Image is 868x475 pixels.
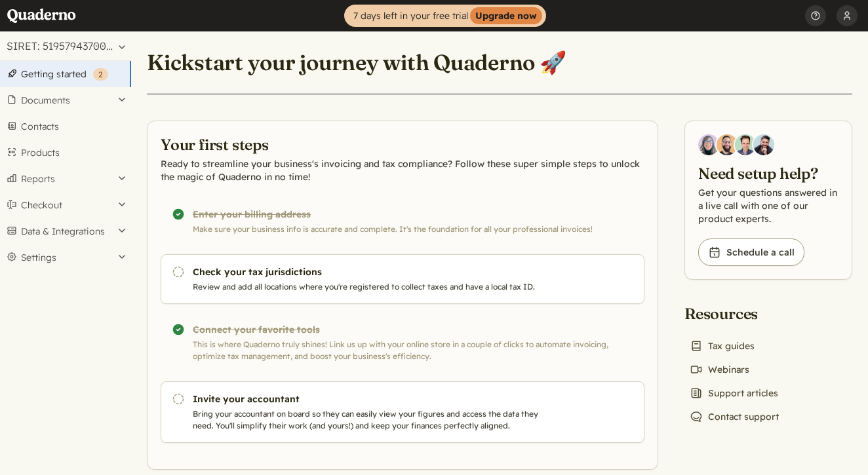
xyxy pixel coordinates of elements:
[193,265,545,278] h3: Check your tax jurisdictions
[193,392,545,406] h3: Invite your accountant
[161,381,644,443] a: Invite your accountant Bring your accountant on board so they can easily view your figures and ac...
[735,134,756,155] img: Ivo Oltmans, Business Developer at Quaderno
[698,134,719,155] img: Diana Carrasco, Account Executive at Quaderno
[684,408,784,426] a: Contact support
[698,163,838,183] h2: Need setup help?
[470,7,542,24] strong: Upgrade now
[344,5,546,27] a: 7 days left in your free trialUpgrade now
[684,384,783,402] a: Support articles
[698,186,838,225] p: Get your questions answered in a live call with one of our product experts.
[161,254,644,304] a: Check your tax jurisdictions Review and add all locations where you're registered to collect taxe...
[698,238,804,266] a: Schedule a call
[161,157,644,183] p: Ready to streamline your business's invoicing and tax compliance? Follow these super simple steps...
[98,69,103,79] span: 2
[147,49,566,77] h1: Kickstart your journey with Quaderno 🚀
[193,281,545,293] p: Review and add all locations where you're registered to collect taxes and have a local tax ID.
[717,134,738,155] img: Jairo Fumero, Account Executive at Quaderno
[684,303,784,324] h2: Resources
[753,134,774,155] img: Javier Rubio, DevRel at Quaderno
[193,408,545,432] p: Bring your accountant on board so they can easily view your figures and access the data they need...
[161,134,644,155] h2: Your first steps
[684,360,755,379] a: Webinars
[684,337,760,355] a: Tax guides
